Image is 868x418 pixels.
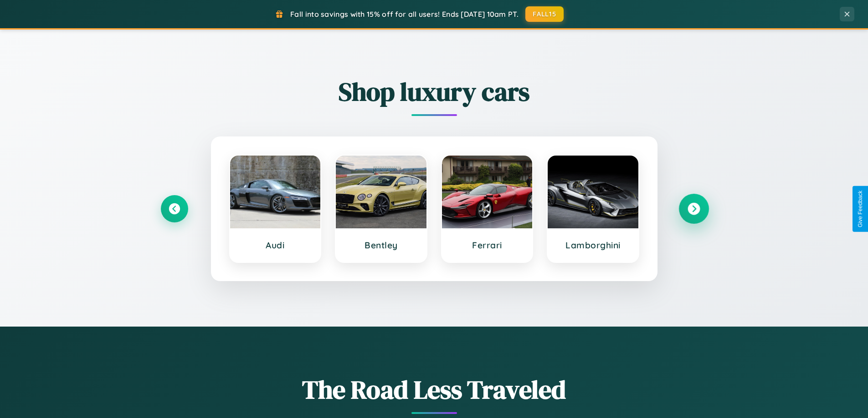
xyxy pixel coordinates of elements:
[239,240,312,251] h3: Audi
[557,240,629,251] h3: Lamborghini
[345,240,417,251] h3: Bentley
[857,191,863,227] div: Give Feedback
[161,372,708,407] h1: The Road Less Traveled
[290,10,519,19] span: Fall into savings with 15% off for all users! Ends [DATE] 10am PT.
[525,6,564,22] button: FALL15
[451,240,524,251] h3: Ferrari
[161,74,708,109] h2: Shop luxury cars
